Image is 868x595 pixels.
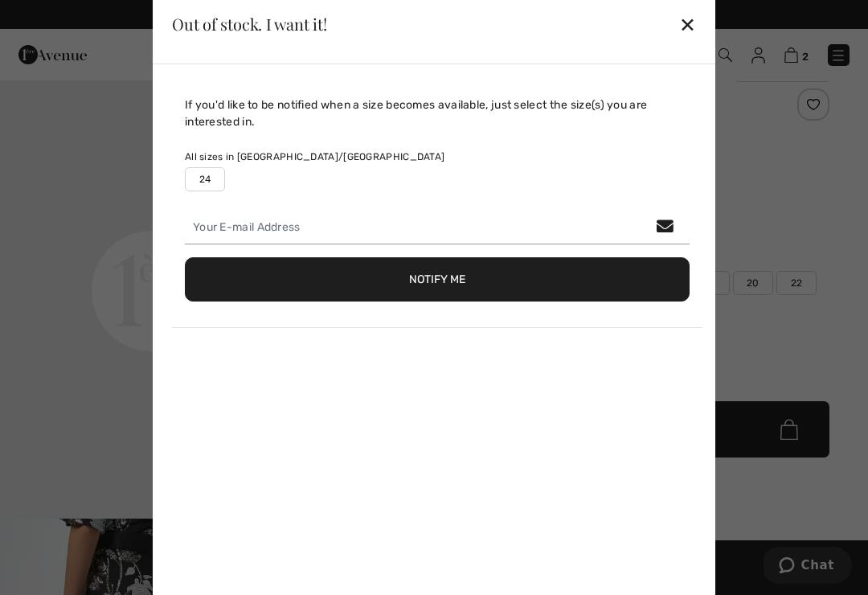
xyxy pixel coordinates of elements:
button: Notify Me [185,257,690,302]
input: Your E-mail Address [185,211,690,244]
div: If you'd like to be notified when a size becomes available, just select the size(s) you are inter... [185,96,690,130]
div: All sizes in [GEOGRAPHIC_DATA]/[GEOGRAPHIC_DATA] [185,150,690,164]
label: 24 [185,167,225,191]
div: ✕ [679,7,696,41]
span: Chat [38,11,71,26]
div: Out of stock. I want it! [172,16,327,32]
